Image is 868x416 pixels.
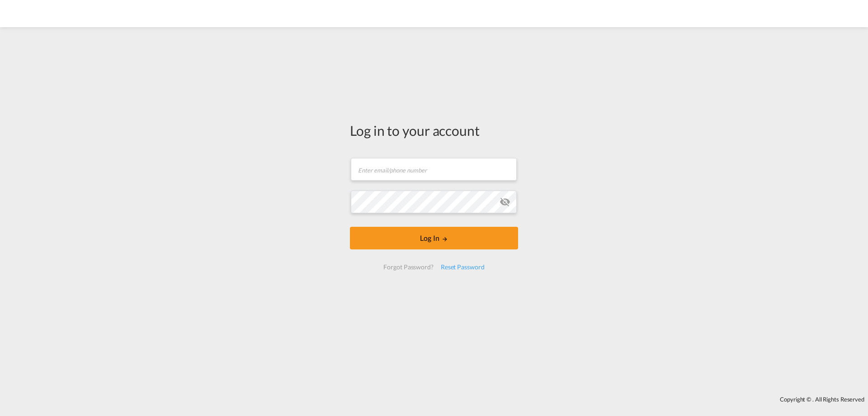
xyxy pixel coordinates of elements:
button: LOGIN [350,227,518,249]
div: Log in to your account [350,121,518,140]
div: Forgot Password? [380,259,437,275]
div: Reset Password [437,259,488,275]
input: Enter email/phone number [351,158,517,181]
md-icon: icon-eye-off [500,196,510,207]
